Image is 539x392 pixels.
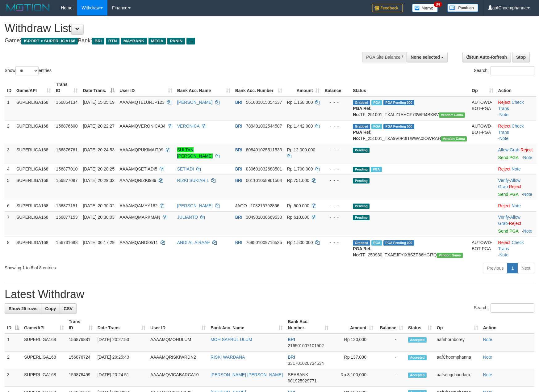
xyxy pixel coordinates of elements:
td: · · [496,175,536,200]
span: Rp 1.700.000 [287,166,313,171]
span: [DATE] 20:30:03 [83,215,114,220]
a: Reject [498,203,511,208]
a: RIZKI SUKIAR L [177,178,209,183]
span: Copy 103216792866 to clipboard [250,203,279,208]
span: Grabbed [353,240,370,246]
td: Rp 120,000 [331,334,376,352]
span: MAYBANK [121,38,147,44]
th: User ID: activate to sort column ascending [117,79,174,96]
span: Vendor URL: https://trx31.1velocity.biz [437,253,463,258]
td: - [376,352,406,369]
a: Note [499,112,508,117]
td: SUPERLIGA168 [14,120,53,144]
th: Game/API: activate to sort column ascending [22,316,66,334]
td: SUPERLIGA168 [22,352,66,369]
span: 156731688 [56,240,77,245]
span: 156877153 [56,215,77,220]
a: JULIANTO [177,215,198,220]
a: Copy [41,303,60,314]
a: Reject [498,166,511,171]
a: Note [512,166,521,171]
span: · [498,215,520,226]
td: 1 [5,96,14,120]
h1: Latest Withdraw [5,288,534,301]
span: BRI [92,38,104,44]
span: BRI [235,147,242,152]
div: PGA Site Balance / [362,52,407,62]
a: Note [483,355,492,360]
td: AAAAMQVICABARCA10 [148,369,208,387]
td: AUTOWD-BOT-PGA [469,237,496,260]
span: Accepted [408,355,427,360]
span: Copy 769501009716535 to clipboard [246,240,282,245]
span: 156854134 [56,100,77,105]
a: 1 [507,263,518,273]
span: Pending [353,167,370,172]
a: SETIADI [177,166,194,171]
div: - - - [324,123,348,129]
th: Op: activate to sort column ascending [434,316,481,334]
td: AUTOWD-BOT-PGA [469,120,496,144]
span: 156877010 [56,166,77,171]
span: Show 25 rows [9,306,37,311]
a: Check Trans [498,124,524,135]
span: ... [186,38,195,44]
td: SUPERLIGA168 [14,144,53,163]
span: BRI [288,337,295,342]
th: Date Trans.: activate to sort column ascending [95,316,148,334]
a: Previous [483,263,508,273]
span: AAAAMQSETIADI5 [119,166,157,171]
span: Copy 789401002544507 to clipboard [246,124,282,129]
a: Allow Grab [498,147,519,152]
th: Status [350,79,469,96]
td: 156876724 [66,352,95,369]
a: Note [523,192,533,197]
span: Accepted [408,337,427,343]
th: Bank Acc. Number: activate to sort column ascending [233,79,285,96]
span: [DATE] 20:24:53 [83,147,114,152]
td: - [376,369,406,387]
td: 4 [5,163,14,175]
b: PGA Ref. No: [353,106,371,117]
a: CSV [60,303,77,314]
td: AUTOWD-BOT-PGA [469,96,496,120]
td: [DATE] 20:27:53 [95,334,148,352]
td: 3 [5,369,22,387]
span: Vendor URL: https://trx31.1velocity.biz [441,136,467,141]
a: Check Trans [498,240,524,251]
span: AAAAMQAMYY162 [119,203,157,208]
span: AAAAMQVERONICA34 [119,124,165,129]
span: Grabbed [353,124,370,129]
td: Rp 3,100,000 [331,369,376,387]
td: TF_250930_TXAEJFYIX8SZP86HGI7Q [350,237,469,260]
span: Copy 030601032688501 to clipboard [246,166,282,171]
input: Search: [491,303,534,313]
a: Next [517,263,534,273]
a: Show 25 rows [5,303,41,314]
a: Check Trans [498,100,524,111]
span: Copy 216501007101502 to clipboard [288,343,324,348]
div: - - - [324,214,348,220]
a: Note [483,372,492,377]
td: - [376,334,406,352]
th: Trans ID: activate to sort column ascending [53,79,80,96]
span: Rp 1.158.000 [287,100,313,105]
span: [DATE] 06:17:29 [83,240,114,245]
span: ISPORT > SUPERLIGA168 [21,38,78,44]
span: BRI [235,166,242,171]
td: · · [496,237,536,260]
span: [DATE] 20:29:32 [83,178,114,183]
span: Rp 610.000 [287,215,309,220]
a: Verify [498,215,509,220]
div: - - - [324,239,348,246]
td: 2 [5,120,14,144]
td: [DATE] 20:24:51 [95,369,148,387]
a: [PERSON_NAME] [177,203,213,208]
span: PGA Pending [383,100,414,105]
span: Pending [353,204,370,209]
span: Marked by aafsengchandara [371,124,382,129]
label: Search: [474,66,534,75]
td: TF_251001_TXA9V0P3ITWWA0IOWRAH [350,120,469,144]
a: Run Auto-Refresh [462,52,511,62]
div: Showing 1 to 8 of 8 entries [5,262,220,271]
